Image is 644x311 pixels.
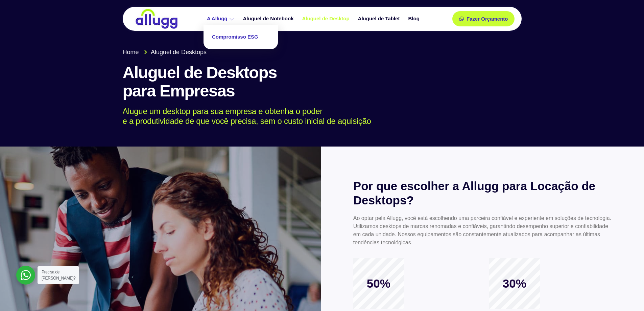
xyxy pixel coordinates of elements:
a: A Allugg [204,13,240,25]
a: Fazer Orçamento [452,11,515,26]
a: Blog [405,13,424,25]
p: Alugue um desktop para sua empresa e obtenha o poder e a produtividade de que você precisa, sem o... [123,107,512,126]
a: Compromisso ESG [207,28,275,46]
a: Aluguel de Notebook [240,13,299,25]
div: Widget de chat [610,279,644,311]
span: Aluguel de Desktops [149,48,207,57]
p: Ao optar pela Allugg, você está escolhendo uma parceira confiável e experiente em soluções de tec... [353,214,612,247]
h2: Por que escolher a Allugg para Locação de Desktops? [353,179,612,207]
iframe: Chat Widget [610,279,644,311]
span: Fazer Orçamento [467,16,508,21]
span: Precisa de [PERSON_NAME]? [42,270,75,281]
span: Home [123,48,139,57]
span: 30% [489,276,540,291]
img: locação de TI é Allugg [135,8,178,29]
a: Aluguel de Desktop [299,13,355,25]
h1: Aluguel de Desktops para Empresas [123,64,522,100]
span: 50% [353,276,404,291]
a: Aluguel de Tablet [355,13,405,25]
